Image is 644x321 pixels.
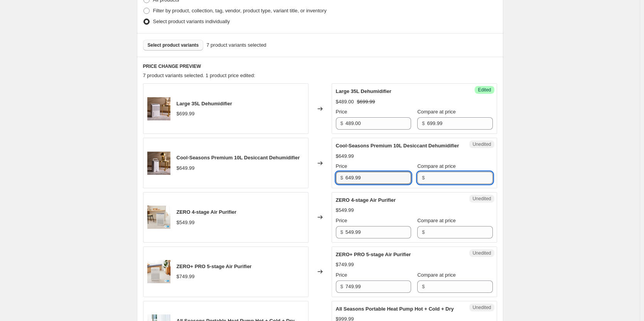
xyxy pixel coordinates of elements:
[336,163,347,169] span: Price
[472,196,491,202] span: Unedited
[336,152,354,160] div: $649.99
[422,229,425,235] span: $
[147,206,170,229] img: 1_09c5715b-1e21-4918-90e8-5745533b6f5f_80x.png
[422,175,425,181] span: $
[341,175,343,181] span: $
[177,155,300,160] span: Cool-Seasons Premium 10L Desiccant Dehumidifier
[336,88,391,94] span: Large 35L Dehumidifier
[336,109,347,115] span: Price
[177,264,252,269] span: ZERO+ PRO 5-stage Air Purifier
[336,143,459,149] span: Cool-Seasons Premium 10L Desiccant Dehumidifier
[341,284,343,289] span: $
[177,219,195,226] div: $549.99
[153,19,230,24] span: Select product variants individually
[177,101,232,106] span: Large 35L Dehumidifier
[357,98,375,106] strike: $699.99
[341,120,343,126] span: $
[143,73,255,78] span: 7 product variants selected. 1 product price edited:
[472,141,491,147] span: Unedited
[336,206,354,214] div: $549.99
[336,218,347,223] span: Price
[336,197,396,203] span: ZERO 4-stage Air Purifier
[336,261,354,269] div: $749.99
[147,97,170,120] img: Ausclimate-SHOT18-01-1x1_80x.jpg
[422,284,425,289] span: $
[143,63,497,69] h6: PRICE CHANGE PREVIEW
[341,229,343,235] span: $
[336,272,347,278] span: Price
[422,120,425,126] span: $
[147,152,170,175] img: Ausclimate-SHOT16-01-1x1_80x.jpg
[148,42,199,48] span: Select product variants
[153,8,327,14] span: Filter by product, collection, tag, vendor, product type, variant title, or inventory
[472,304,491,311] span: Unedited
[177,110,195,118] div: $699.99
[417,109,456,115] span: Compare at price
[147,260,170,283] img: Untitleddesign_11_80x.webp
[417,272,456,278] span: Compare at price
[478,87,491,93] span: Edited
[336,252,411,257] span: ZERO+ PRO 5-stage Air Purifier
[336,98,354,106] div: $489.00
[143,40,204,51] button: Select product variants
[177,209,237,215] span: ZERO 4-stage Air Purifier
[177,164,195,172] div: $649.99
[472,250,491,256] span: Unedited
[417,163,456,169] span: Compare at price
[177,273,195,280] div: $749.99
[336,306,454,312] span: All Seasons Portable Heat Pump Hot + Cold + Dry
[417,218,456,223] span: Compare at price
[206,41,266,49] span: 7 product variants selected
